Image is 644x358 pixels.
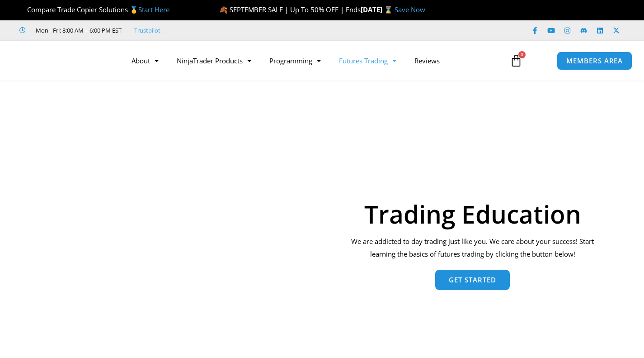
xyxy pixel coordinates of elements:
span: Mon - Fri: 8:00 AM – 6:00 PM EST [33,25,122,36]
strong: [DATE] ⌛ [361,5,395,14]
a: Trustpilot [134,25,160,36]
span: MEMBERS AREA [566,57,623,64]
img: AdobeStock 293954085 1 Converted | Affordable Indicators – NinjaTrader [44,128,328,344]
nav: Menu [122,50,503,71]
a: Programming [260,50,330,71]
a: MEMBERS AREA [557,52,632,70]
p: We are addicted to day trading just like you. We care about your success! Start learning the basi... [345,235,600,261]
span: 0 [518,51,526,58]
a: About [122,50,168,71]
a: Start Here [138,5,169,14]
a: NinjaTrader Products [168,50,260,71]
a: Save Now [395,5,425,14]
a: 0 [496,48,536,74]
h1: Trading Education [345,201,600,226]
img: LogoAI | Affordable Indicators – NinjaTrader [15,44,113,77]
span: Get Started [449,277,496,283]
a: Futures Trading [330,50,405,71]
span: 🍂 SEPTEMBER SALE | Up To 50% OFF | Ends [219,5,361,14]
span: Compare Trade Copier Solutions 🥇 [19,5,169,14]
img: 🏆 [20,6,27,13]
a: Reviews [405,50,449,71]
a: Get Started [435,270,510,290]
